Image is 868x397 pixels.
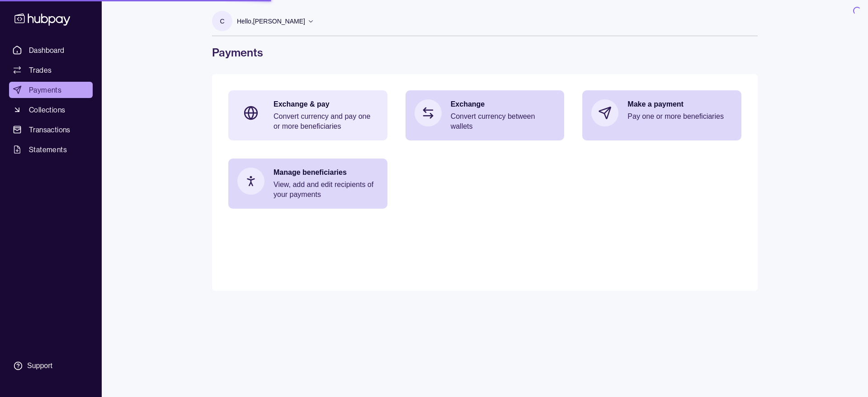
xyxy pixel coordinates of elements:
[9,42,93,58] a: Dashboard
[29,104,65,115] span: Collections
[627,99,732,109] p: Make a payment
[9,62,93,78] a: Trades
[9,82,93,98] a: Payments
[9,102,93,118] a: Collections
[29,65,52,75] span: Trades
[29,144,67,155] span: Statements
[220,16,224,26] p: C
[237,16,305,26] p: Hello, [PERSON_NAME]
[274,99,378,109] p: Exchange & pay
[406,90,565,140] a: ExchangeConvert currency between wallets
[627,112,732,121] p: Pay one or more beneficiaries
[9,356,93,375] a: Support
[9,121,93,138] a: Transactions
[29,84,61,95] span: Payments
[29,124,71,135] span: Transactions
[27,361,52,371] div: Support
[582,90,741,135] a: Make a paymentPay one or more beneficiaries
[274,112,378,131] p: Convert currency and pay one or more beneficiaries
[212,45,758,60] h1: Payments
[451,112,556,131] p: Convert currency between wallets
[274,168,378,177] p: Manage beneficiaries
[228,90,387,140] a: Exchange & payConvert currency and pay one or more beneficiaries
[274,180,378,200] p: View, add and edit recipients of your payments
[29,45,65,56] span: Dashboard
[451,99,556,109] p: Exchange
[228,159,387,209] a: Manage beneficiariesView, add and edit recipients of your payments
[9,141,93,158] a: Statements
